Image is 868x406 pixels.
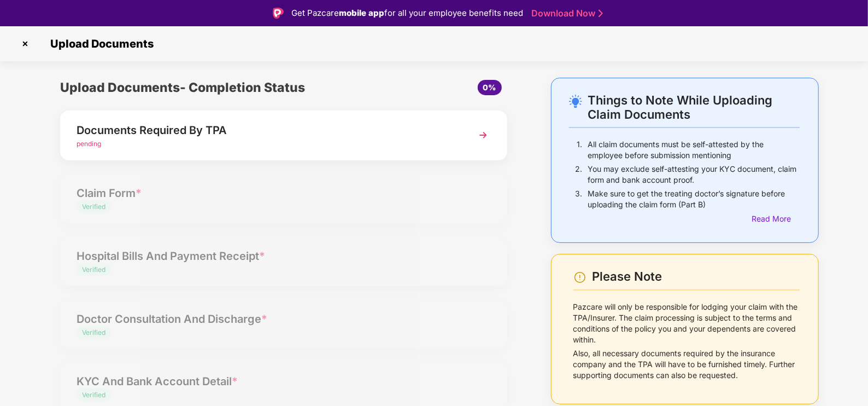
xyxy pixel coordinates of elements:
[588,93,800,121] div: Things to Note While Uploading Claim Documents
[599,8,603,19] img: Stroke
[39,37,159,50] span: Upload Documents
[576,164,583,185] p: 2.
[16,35,34,53] img: svg+xml;base64,PHN2ZyBpZD0iQ3Jvc3MtMzJ4MzIiIHhtbG5zPSJodHRwOi8vd3d3LnczLm9yZy8yMDAwL3N2ZyIgd2lkdG...
[60,78,358,97] div: Upload Documents- Completion Status
[77,140,101,148] span: pending
[576,188,583,210] p: 3.
[483,83,496,92] span: 0%
[291,7,523,20] div: Get Pazcare for all your employee benefits need
[588,139,800,161] p: All claim documents must be self-attested by the employee before submission mentioning
[573,348,800,381] p: Also, all necessary documents required by the insurance company and the TPA will have to be furni...
[573,271,587,284] img: svg+xml;base64,PHN2ZyBpZD0iV2FybmluZ18tXzI0eDI0IiBkYXRhLW5hbWU9Ildhcm5pbmcgLSAyNHgyNCIgeG1sbnM9Im...
[573,301,800,345] p: Pazcare will only be responsible for lodging your claim with the TPA/Insurer. The claim processin...
[531,8,600,19] a: Download Now
[588,188,800,210] p: Make sure to get the treating doctor’s signature before uploading the claim form (Part B)
[473,125,493,145] img: svg+xml;base64,PHN2ZyBpZD0iTmV4dCIgeG1sbnM9Imh0dHA6Ly93d3cudzMub3JnLzIwMDAvc3ZnIiB3aWR0aD0iMzYiIG...
[752,213,800,225] div: Read More
[592,269,800,284] div: Please Note
[77,121,456,139] div: Documents Required By TPA
[339,8,384,18] strong: mobile app
[577,139,583,161] p: 1.
[273,8,284,19] img: Logo
[569,95,582,108] img: svg+xml;base64,PHN2ZyB4bWxucz0iaHR0cDovL3d3dy53My5vcmcvMjAwMC9zdmciIHdpZHRoPSIyNC4wOTMiIGhlaWdodD...
[588,164,800,185] p: You may exclude self-attesting your KYC document, claim form and bank account proof.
